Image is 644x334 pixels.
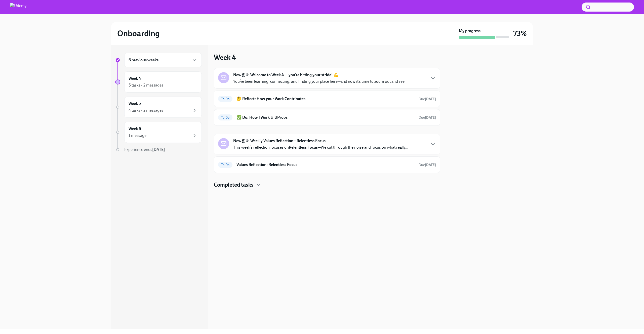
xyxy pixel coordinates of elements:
strong: [DATE] [425,163,436,167]
a: To Do🤔 Reflect: How your Work ContributesDue[DATE] [218,95,436,103]
p: You’ve been learning, connecting, and finding your place here—and now it’s time to zoom out and s... [233,79,408,84]
strong: New@U: Weekly Values Reflection—Relentless Focus [233,138,326,144]
span: Due [419,163,436,167]
span: September 20th, 2025 10:00 [419,97,436,101]
span: September 22nd, 2025 10:00 [419,162,436,167]
div: 4 tasks • 2 messages [129,108,163,113]
strong: Relentless Focus [289,145,318,150]
span: To Do [218,97,232,101]
h6: Week 4 [129,76,141,81]
a: Week 61 message [115,122,202,143]
h6: 🤔 Reflect: How your Work Contributes [236,96,415,102]
strong: New@U: Welcome to Week 4 — you’re hitting your stride! 💪 [233,72,339,78]
h6: 6 previous weeks [129,57,158,63]
div: 1 message [129,133,146,138]
h2: Onboarding [117,28,160,38]
h3: 73% [513,29,527,38]
a: Week 45 tasks • 2 messages [115,71,202,93]
div: 6 previous weeks [124,53,202,67]
div: Completed tasks [214,181,440,189]
h6: Week 5 [129,101,141,106]
span: To Do [218,116,232,119]
span: Due [419,97,436,101]
h6: ✅ Do: How I Work & UProps [236,115,415,120]
img: Udemy [10,3,26,11]
strong: [DATE] [152,147,165,152]
span: Due [419,115,436,120]
span: Experience ends [124,147,165,152]
strong: My progress [459,28,480,34]
span: September 20th, 2025 10:00 [419,115,436,120]
h6: Values Reflection: Relentless Focus [236,162,415,168]
div: 5 tasks • 2 messages [129,82,163,88]
a: Week 54 tasks • 2 messages [115,97,202,118]
strong: [DATE] [425,115,436,120]
a: To Do✅ Do: How I Work & UPropsDue[DATE] [218,113,436,121]
strong: [DATE] [425,97,436,101]
span: To Do [218,163,232,167]
p: This week’s reflection focuses on —We cut through the noise and focus on what really... [233,145,408,150]
h6: Week 6 [129,126,141,132]
h3: Week 4 [214,53,236,62]
a: To DoValues Reflection: Relentless FocusDue[DATE] [218,161,436,169]
h4: Completed tasks [214,181,254,189]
